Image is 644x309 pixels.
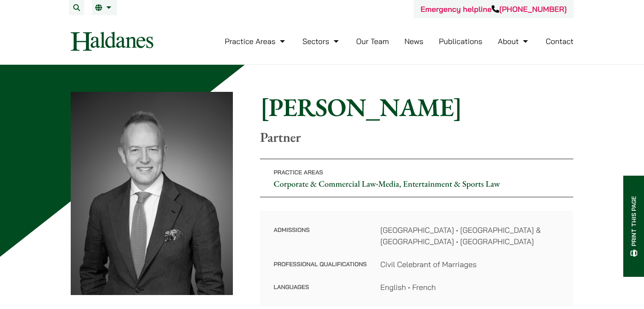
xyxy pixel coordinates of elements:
dt: Admissions [274,224,367,259]
a: About [498,36,530,46]
a: Emergency helpline[PHONE_NUMBER] [420,4,567,14]
a: Corporate & Commercial Law [274,178,376,189]
span: Practice Areas [274,168,323,176]
p: Partner [260,129,573,145]
dd: Civil Celebrant of Marriages [380,259,560,270]
dt: Professional Qualifications [274,259,367,281]
dt: Languages [274,281,367,293]
dd: [GEOGRAPHIC_DATA] • [GEOGRAPHIC_DATA] & [GEOGRAPHIC_DATA] • [GEOGRAPHIC_DATA] [380,224,560,247]
a: Contact [546,36,574,46]
a: EN [95,4,113,11]
p: • [260,159,573,197]
img: Logo of Haldanes [71,32,153,51]
dd: English • French [380,281,560,293]
h1: [PERSON_NAME] [260,92,573,122]
a: Publications [439,36,483,46]
a: Media, Entertainment & Sports Law [378,178,500,189]
a: Our Team [356,36,389,46]
a: Practice Areas [225,36,287,46]
a: News [404,36,423,46]
a: Sectors [302,36,340,46]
